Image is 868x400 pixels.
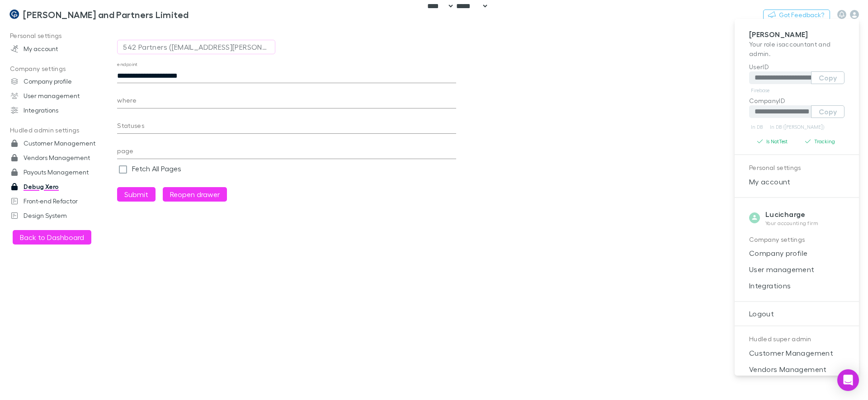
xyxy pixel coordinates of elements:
[749,85,771,96] a: Firebase
[749,334,844,345] p: Hudled super admin
[749,30,844,39] p: [PERSON_NAME]
[765,210,806,219] strong: Lucicharge
[742,248,852,259] span: Company profile
[765,220,819,227] p: Your accounting firm
[768,122,826,132] a: In DB ([PERSON_NAME])
[749,234,844,245] p: Company settings
[749,62,844,71] p: UserID
[749,96,844,105] p: CompanyID
[749,39,844,58] p: Your role is accountant and admin .
[749,136,797,147] button: Is NotTest
[742,308,852,319] span: Logout
[742,176,852,187] span: My account
[811,71,844,84] button: Copy
[742,264,852,275] span: User management
[837,369,859,391] div: Open Intercom Messenger
[749,162,844,174] p: Personal settings
[749,122,764,132] a: In DB
[742,364,852,375] span: Vendors Management
[811,105,844,118] button: Copy
[742,280,852,291] span: Integrations
[742,348,852,358] span: Customer Management
[797,136,845,147] button: Tracking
